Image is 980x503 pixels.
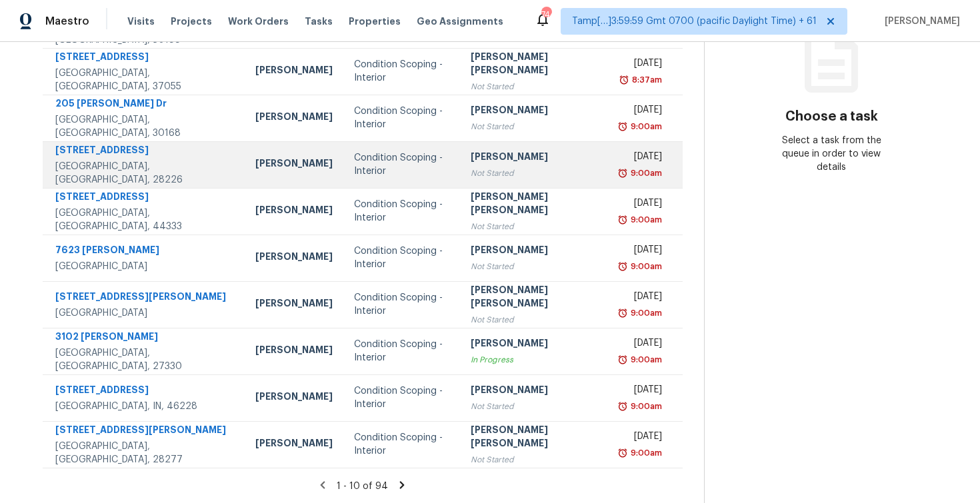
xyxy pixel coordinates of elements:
div: Condition Scoping - Interior [354,291,449,318]
div: [PERSON_NAME] [255,250,333,266]
div: 9:00am [628,446,662,460]
div: [PERSON_NAME] [255,157,333,173]
span: Visits [127,15,155,28]
div: In Progress [471,353,599,366]
span: Tamp[…]3:59:59 Gmt 0700 (pacific Daylight Time) + 61 [572,15,817,28]
div: 9:00am [628,120,662,133]
div: [GEOGRAPHIC_DATA], [GEOGRAPHIC_DATA], 27330 [55,346,234,373]
div: Condition Scoping - Interior [354,151,449,178]
div: Condition Scoping - Interior [354,338,449,364]
div: Condition Scoping - Interior [354,58,449,85]
div: 3102 [PERSON_NAME] [55,330,234,346]
div: [STREET_ADDRESS][PERSON_NAME] [55,423,234,440]
div: [DATE] [621,243,661,260]
img: Overdue Alarm Icon [617,353,628,366]
div: [PERSON_NAME] [255,203,333,220]
h3: Choose a task [785,110,878,123]
img: Overdue Alarm Icon [619,73,629,87]
div: [GEOGRAPHIC_DATA], [GEOGRAPHIC_DATA], 44333 [55,207,234,233]
div: 9:00am [628,353,662,366]
div: [DATE] [621,103,661,120]
div: [STREET_ADDRESS][PERSON_NAME] [55,290,234,306]
div: [DATE] [621,290,661,306]
div: [GEOGRAPHIC_DATA], [GEOGRAPHIC_DATA], 28277 [55,440,234,466]
div: [GEOGRAPHIC_DATA], IN, 46228 [55,400,234,413]
div: [PERSON_NAME] [255,390,333,406]
div: Select a task from the queue in order to view details [768,134,895,174]
div: [STREET_ADDRESS] [55,190,234,207]
div: [GEOGRAPHIC_DATA], [GEOGRAPHIC_DATA], 28226 [55,160,234,187]
div: [PERSON_NAME] [471,336,599,353]
div: [PERSON_NAME] [255,110,333,127]
img: Overdue Alarm Icon [617,446,628,460]
div: [DATE] [621,430,661,446]
div: [GEOGRAPHIC_DATA] [55,260,234,273]
div: [PERSON_NAME] [255,296,333,313]
span: 1 - 10 of 94 [337,482,388,491]
div: [GEOGRAPHIC_DATA] [55,306,234,320]
div: [PERSON_NAME] [PERSON_NAME] [471,283,599,313]
span: Work Orders [228,15,289,28]
div: Not Started [471,167,599,180]
img: Overdue Alarm Icon [617,213,628,227]
div: 744 [541,8,551,21]
img: Overdue Alarm Icon [617,400,628,413]
img: Overdue Alarm Icon [617,260,628,273]
div: Condition Scoping - Interior [354,431,449,458]
img: Overdue Alarm Icon [617,167,628,180]
span: Properties [349,15,401,28]
img: Overdue Alarm Icon [617,120,628,133]
div: 7623 [PERSON_NAME] [55,243,234,260]
div: [PERSON_NAME] [PERSON_NAME] [471,190,599,220]
div: 8:37am [629,73,662,87]
div: [STREET_ADDRESS] [55,143,234,160]
div: [PERSON_NAME] [PERSON_NAME] [471,423,599,453]
div: Not Started [471,260,599,273]
div: [PERSON_NAME] [255,343,333,360]
span: Maestro [45,15,89,28]
div: [GEOGRAPHIC_DATA], [GEOGRAPHIC_DATA], 30168 [55,113,234,140]
div: 9:00am [628,213,662,227]
div: Condition Scoping - Interior [354,105,449,131]
div: 9:00am [628,260,662,273]
div: [PERSON_NAME] [471,383,599,400]
div: 9:00am [628,167,662,180]
div: 9:00am [628,306,662,320]
div: [STREET_ADDRESS] [55,383,234,400]
div: [DATE] [621,383,661,400]
span: Tasks [305,17,333,26]
div: [PERSON_NAME] [471,243,599,260]
div: Condition Scoping - Interior [354,198,449,225]
div: [DATE] [621,57,661,73]
div: Not Started [471,220,599,233]
span: [PERSON_NAME] [879,15,960,28]
div: Not Started [471,120,599,133]
div: [PERSON_NAME] [471,103,599,120]
div: [GEOGRAPHIC_DATA], [GEOGRAPHIC_DATA], 37055 [55,67,234,93]
span: Geo Assignments [417,15,503,28]
div: [STREET_ADDRESS] [55,50,234,67]
div: Condition Scoping - Interior [354,245,449,271]
div: Not Started [471,453,599,466]
div: [DATE] [621,336,661,353]
div: [DATE] [621,150,661,167]
div: Not Started [471,313,599,326]
div: [PERSON_NAME] [471,150,599,167]
div: 205 [PERSON_NAME] Dr [55,97,234,113]
div: Condition Scoping - Interior [354,384,449,411]
div: Not Started [471,80,599,93]
div: Not Started [471,400,599,413]
div: [PERSON_NAME] [255,436,333,453]
div: [DATE] [621,197,661,213]
div: [PERSON_NAME] [255,63,333,80]
div: 9:00am [628,400,662,413]
div: [PERSON_NAME] [PERSON_NAME] [471,50,599,80]
span: Projects [171,15,212,28]
img: Overdue Alarm Icon [617,306,628,320]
